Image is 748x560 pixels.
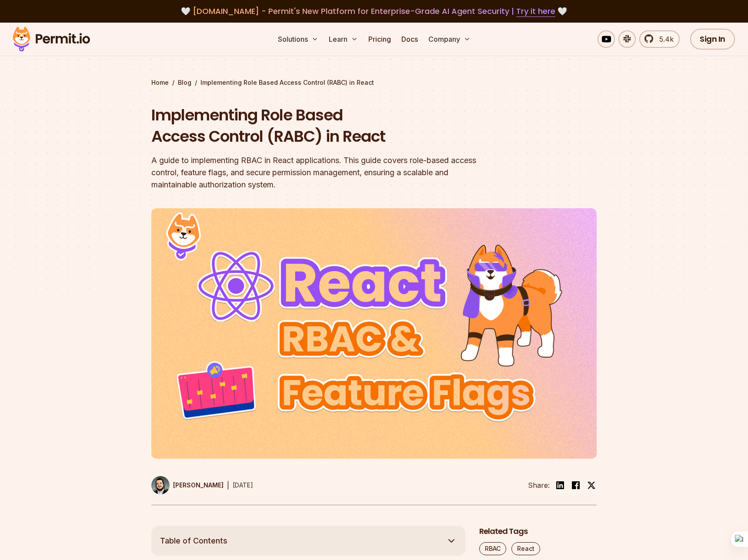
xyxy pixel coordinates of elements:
img: Gabriel L. Manor [151,476,170,494]
h2: Related Tags [479,526,597,537]
img: Implementing Role Based Access Control (RABC) in React [151,208,597,459]
a: React [511,542,540,555]
a: Pricing [365,30,394,48]
a: Try it here [516,6,555,17]
a: Blog [178,78,191,87]
img: Permit logo [9,24,94,54]
div: 🤍 🤍 [21,5,727,17]
button: Company [425,30,474,48]
span: [DOMAIN_NAME] - Permit's New Platform for Enterprise-Grade AI Agent Security | [193,6,555,17]
p: [PERSON_NAME] [173,481,224,490]
a: Docs [398,30,421,48]
a: [PERSON_NAME] [151,476,224,494]
a: Sign In [690,29,735,50]
time: [DATE] [233,481,253,489]
span: 5.4k [654,34,674,44]
div: | [227,480,229,490]
a: RBAC [479,542,506,555]
button: Table of Contents [151,526,465,556]
img: facebook [571,480,581,490]
button: Learn [325,30,361,48]
img: twitter [587,481,596,490]
span: Table of Contents [160,535,227,547]
li: Share: [528,480,550,490]
h1: Implementing Role Based Access Control (RABC) in React [151,104,485,147]
button: Solutions [274,30,322,48]
a: Home [151,78,169,87]
a: 5.4k [639,30,680,48]
div: A guide to implementing RBAC in React applications. This guide covers role-based access control, ... [151,154,485,191]
img: linkedin [555,480,565,490]
div: / / [151,78,597,87]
